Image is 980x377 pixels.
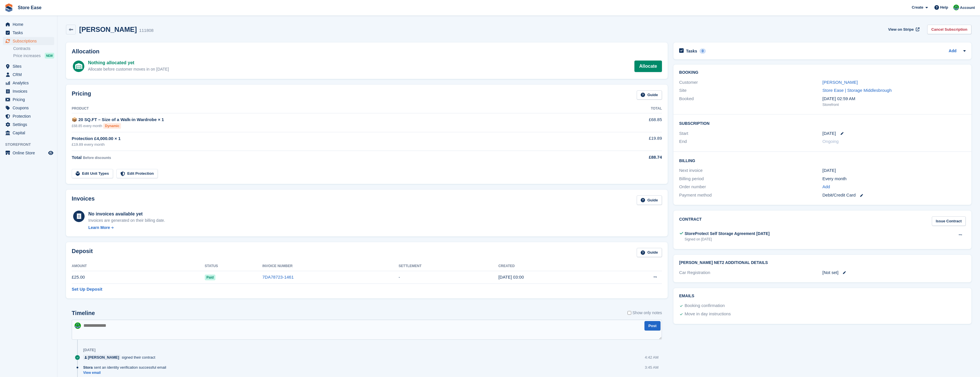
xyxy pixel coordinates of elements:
div: [DATE] [823,167,966,174]
div: [PERSON_NAME] [88,355,119,360]
span: Subscriptions [13,37,47,45]
th: Product [72,104,588,113]
a: Preview store [47,149,54,156]
a: Contracts [13,46,54,51]
h2: [PERSON_NAME] Net2 Additional Details [679,261,966,265]
a: Set Up Deposit [72,286,102,293]
span: Pricing [13,96,47,104]
a: Store Ease | Storage Middlesbrough [823,88,892,93]
h2: Invoices [72,195,95,205]
span: Ongoing [823,139,839,144]
span: Tasks [13,29,47,37]
th: Status [205,262,262,271]
div: Storefront [823,102,966,108]
span: Settings [13,121,47,129]
h2: Billing [679,158,966,163]
div: Booking confirmation [685,302,725,309]
a: menu [3,29,54,37]
span: Protection [13,112,47,120]
th: Amount [72,262,205,271]
a: Price increases NEW [13,53,54,59]
a: menu [3,20,54,28]
div: No invoices available yet [88,211,165,217]
div: [DATE] [83,348,96,352]
span: Sites [13,62,47,70]
div: Start [679,130,822,137]
a: Allocate [634,61,662,72]
h2: [PERSON_NAME] [79,26,137,33]
a: Issue Contract [932,216,966,226]
a: Edit Unit Types [72,169,113,178]
span: Account [960,5,975,11]
td: - [399,271,498,284]
span: Storefront [5,142,57,147]
img: Neal Smitheringale [953,5,959,10]
a: menu [3,96,54,104]
div: Booked [679,96,822,108]
span: Help [940,5,948,10]
a: menu [3,149,54,157]
img: stora-icon-8386f47178a22dfd0bd8f6a31ec36ba5ce8667c1dd55bd0f319d3a0aa187defe.svg [5,3,13,12]
div: Every month [823,176,966,182]
button: Post [644,321,661,331]
span: Create [912,5,923,10]
td: £25.00 [72,271,205,284]
div: sent an identity verification successful email [83,365,169,370]
a: menu [3,71,54,79]
div: 📦 20 SQ.FT – Size of a Walk-in Wardrobe × 1 [72,116,588,123]
h2: Subscription [679,120,966,126]
th: Invoice Number [262,262,399,271]
a: menu [3,37,54,45]
a: Store Ease [15,3,44,12]
span: View on Stripe [888,27,914,32]
span: Total [72,155,82,160]
a: Guide [637,90,662,100]
h2: Contract [679,216,702,226]
a: menu [3,121,54,129]
span: Before discounts [83,156,111,160]
a: menu [3,104,54,112]
div: Order number [679,184,822,190]
a: Add [949,48,956,55]
span: Price increases [13,53,41,59]
a: Learn More [88,225,165,231]
span: Coupons [13,104,47,112]
input: Show only notes [628,310,631,316]
img: Neal Smitheringale [75,322,81,329]
div: Dynamic [103,123,121,129]
div: 4:42 AM [645,355,658,360]
a: Edit Protection [116,169,158,178]
a: menu [3,79,54,87]
div: Payment method [679,192,822,199]
div: £19.89 every month [72,142,588,147]
div: £88.74 [588,154,662,161]
a: View on Stripe [886,25,921,34]
a: 7DA78723-1461 [262,275,294,279]
a: menu [3,112,54,120]
span: Home [13,20,47,28]
span: Invoices [13,87,47,95]
div: StoreProtect Self Storage Agreement [DATE] [685,231,769,237]
span: Paid [205,275,215,280]
div: Debit/Credit Card [823,192,966,199]
div: NEW [45,53,54,59]
span: CRM [13,71,47,79]
span: Stora [83,365,93,370]
div: Billing period [679,176,822,182]
h2: Tasks [686,48,697,54]
a: [PERSON_NAME] [823,80,858,85]
a: Guide [637,248,662,257]
div: Protection £4,000.00 × 1 [72,135,588,142]
a: menu [3,129,54,137]
a: Guide [637,195,662,205]
a: View email [83,370,169,375]
span: Analytics [13,79,47,87]
h2: Timeline [72,310,95,316]
div: £68.85 every month [72,123,588,129]
a: [PERSON_NAME] [83,355,120,360]
div: [DATE] 02:59 AM [823,96,966,102]
h2: Pricing [72,90,91,100]
h2: Booking [679,70,966,75]
div: Next invoice [679,167,822,174]
a: menu [3,62,54,70]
